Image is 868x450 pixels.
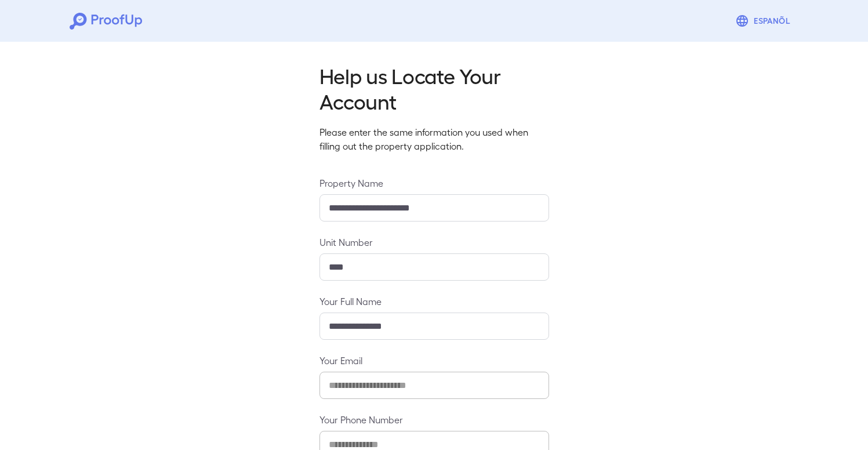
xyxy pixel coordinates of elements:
[319,413,549,426] label: Your Phone Number
[319,176,549,190] label: Property Name
[319,354,549,367] label: Your Email
[319,63,549,114] h2: Help us Locate Your Account
[319,125,549,153] p: Please enter the same information you used when filling out the property application.
[319,235,549,249] label: Unit Number
[319,295,549,308] label: Your Full Name
[731,9,798,32] button: Espanõl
